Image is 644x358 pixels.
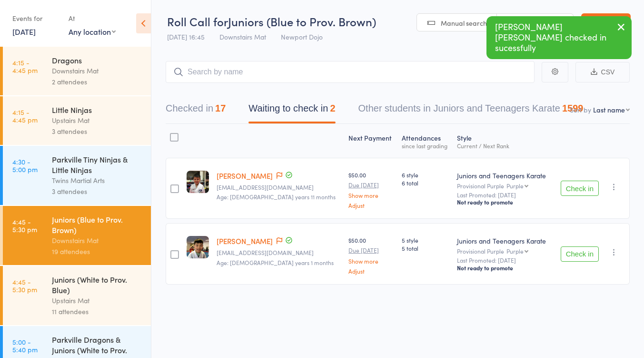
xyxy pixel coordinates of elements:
[52,154,143,175] div: Parkville Tiny Ninjas & Little Ninjas
[348,258,394,264] a: Show more
[575,62,630,82] button: CSV
[398,128,454,153] div: Atten­dances
[457,198,550,206] div: Not ready to promote
[348,236,394,274] div: $50.00
[3,206,151,265] a: 4:45 -5:30 pmJuniors (Blue to Prov. Brown)Downstairs Mat19 attendees
[457,257,550,264] small: Last Promoted: [DATE]
[581,13,631,32] a: Exit roll call
[402,171,450,179] span: 6 style
[402,244,450,252] span: 5 total
[348,247,394,254] small: Due [DATE]
[457,236,550,245] div: Juniors and Teenagers Karate
[12,338,38,353] time: 5:00 - 5:40 pm
[69,10,116,26] div: At
[3,266,151,325] a: 4:45 -5:30 pmJuniors (White to Prov. Blue)Upstairs Mat11 attendees
[52,214,143,235] div: Juniors (Blue to Prov. Brown)
[217,193,336,201] span: Age: [DEMOGRAPHIC_DATA] years 11 months
[457,248,550,254] div: Provisional Purple
[52,76,143,87] div: 2 attendees
[52,295,143,306] div: Upstairs Mat
[217,249,341,256] small: hooiswan@gmail.com
[228,13,376,29] span: Juniors (Blue to Prov. Brown)
[217,184,341,191] small: G_trieu@hotmail.com
[348,202,394,208] a: Adjust
[506,248,524,254] div: Purple
[358,98,584,123] button: Other students in Juniors and Teenagers Karate1599
[167,13,228,29] span: Roll Call for
[217,258,334,266] span: Age: [DEMOGRAPHIC_DATA] years 1 months
[3,146,151,205] a: 4:30 -5:00 pmParkville Tiny Ninjas & Little NinjasTwins Martial Arts3 attendees
[457,192,550,198] small: Last Promoted: [DATE]
[441,18,487,28] span: Manual search
[166,98,226,123] button: Checked in17
[12,59,38,74] time: 4:15 - 4:45 pm
[457,143,550,149] div: Current / Next Rank
[248,98,335,123] button: Waiting to check in2
[215,103,226,113] div: 17
[402,236,450,244] span: 5 style
[453,128,554,153] div: Style
[12,278,37,293] time: 4:45 - 5:30 pm
[219,32,266,41] span: Downstairs Mat
[52,126,143,137] div: 3 attendees
[52,306,143,317] div: 11 attendees
[593,105,625,114] div: Last name
[457,171,550,180] div: Juniors and Teenagers Karate
[3,96,151,145] a: 4:15 -4:45 pmLittle NinjasUpstairs Mat3 attendees
[348,182,394,188] small: Due [DATE]
[217,236,273,246] a: [PERSON_NAME]
[167,32,205,41] span: [DATE] 16:45
[281,32,323,41] span: Newport Dojo
[52,334,143,358] div: Parkville Dragons & Juniors (White to Prov. Blue)
[330,103,335,113] div: 2
[348,268,394,274] a: Adjust
[348,192,394,198] a: Show more
[457,264,550,272] div: Not ready to promote
[52,246,143,257] div: 19 attendees
[52,65,143,76] div: Downstairs Mat
[52,235,143,246] div: Downstairs Mat
[217,171,273,181] a: [PERSON_NAME]
[52,115,143,126] div: Upstairs Mat
[69,26,116,37] div: Any location
[348,171,394,208] div: $50.00
[12,26,36,37] a: [DATE]
[570,105,591,114] label: Sort by
[166,61,535,83] input: Search by name
[52,104,143,115] div: Little Ninjas
[561,181,599,196] button: Check in
[3,47,151,95] a: 4:15 -4:45 pmDragonsDownstairs Mat2 attendees
[345,128,397,153] div: Next Payment
[402,179,450,187] span: 6 total
[52,186,143,197] div: 3 attendees
[52,175,143,186] div: Twins Martial Arts
[457,183,550,189] div: Provisional Purple
[52,55,143,65] div: Dragons
[486,16,632,59] div: [PERSON_NAME] [PERSON_NAME] checked in sucessfully
[402,143,450,149] div: since last grading
[187,171,209,193] img: image1681886688.png
[187,236,209,258] img: image1697608309.png
[52,274,143,295] div: Juniors (White to Prov. Blue)
[12,108,38,123] time: 4:15 - 4:45 pm
[506,183,524,189] div: Purple
[12,10,59,26] div: Events for
[12,158,38,173] time: 4:30 - 5:00 pm
[562,103,584,113] div: 1599
[561,246,599,262] button: Check in
[12,218,37,233] time: 4:45 - 5:30 pm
